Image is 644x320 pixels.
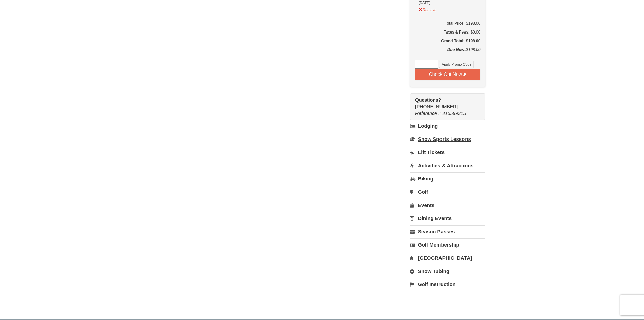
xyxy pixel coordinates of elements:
a: Biking [410,172,485,185]
a: Golf Instruction [410,278,485,291]
a: Activities & Attractions [410,159,485,172]
a: Lodging [410,120,485,132]
button: Apply Promo Code [439,61,474,68]
a: Dining Events [410,212,485,225]
a: Golf Membership [410,238,485,251]
a: [GEOGRAPHIC_DATA] [410,252,485,264]
strong: Questions? [415,97,441,103]
button: Remove [419,5,437,13]
span: 416599315 [442,111,466,116]
h5: Grand Total: $198.00 [415,38,480,44]
span: [PHONE_NUMBER] [415,97,473,109]
a: Snow Sports Lessons [410,133,485,145]
div: Taxes & Fees: $0.00 [415,29,480,36]
span: Reference # [415,111,441,116]
a: Golf [410,186,485,198]
a: Snow Tubing [410,265,485,277]
a: Events [410,199,485,211]
a: Season Passes [410,225,485,238]
strong: Due Now: [447,47,466,52]
a: Lift Tickets [410,146,485,158]
h6: Total Price: $198.00 [415,20,480,27]
button: Check Out Now [415,69,480,80]
div: $198.00 [415,46,480,60]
